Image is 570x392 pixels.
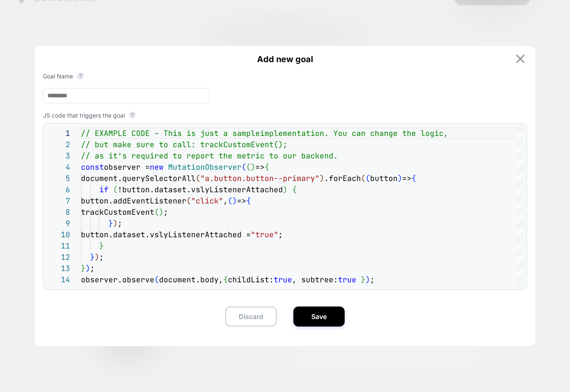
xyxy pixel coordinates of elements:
span: ; [90,264,95,273]
span: ( [246,162,251,172]
span: { [411,173,416,183]
span: .forEach [324,173,361,183]
span: ) [251,162,255,172]
span: ) [113,219,118,228]
span: => [255,162,265,172]
span: { [292,185,297,194]
span: ; [118,219,122,228]
span: !button.dataset.vslyListenerAttached [118,185,283,194]
span: ( [196,173,200,183]
span: "click" [191,196,223,206]
span: MutationObserver [168,162,242,172]
span: trackCustomEvent [81,207,154,217]
span: const [81,162,104,172]
span: ( [228,196,232,206]
span: observer = [104,162,150,172]
span: ( [154,207,159,217]
span: ; [278,230,283,239]
span: document.querySelectorAll [81,173,196,183]
span: } [90,252,95,262]
span: { [265,162,269,172]
span: } [99,241,104,251]
span: ) [95,252,99,262]
span: ) [232,196,237,206]
span: if [99,185,108,194]
span: ; [164,207,168,217]
span: "true" [251,230,278,239]
span: ( [366,173,370,183]
span: ) [159,207,164,217]
span: => [237,196,246,206]
span: ) [283,185,288,194]
span: => [402,173,411,183]
span: button [370,173,398,183]
span: ; [99,252,104,262]
span: ( [187,196,191,206]
span: new [150,162,164,172]
span: { [246,196,251,206]
span: ) [398,173,402,183]
span: ( [361,173,366,183]
span: , [223,196,228,206]
span: ( [113,185,118,194]
span: ) [320,173,324,183]
span: button.addEventListener [81,196,187,206]
span: ( [242,162,246,172]
span: button.dataset.vslyListenerAttached = [81,230,251,239]
span: "a.button.button--primary" [200,173,320,183]
span: } [108,219,113,228]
